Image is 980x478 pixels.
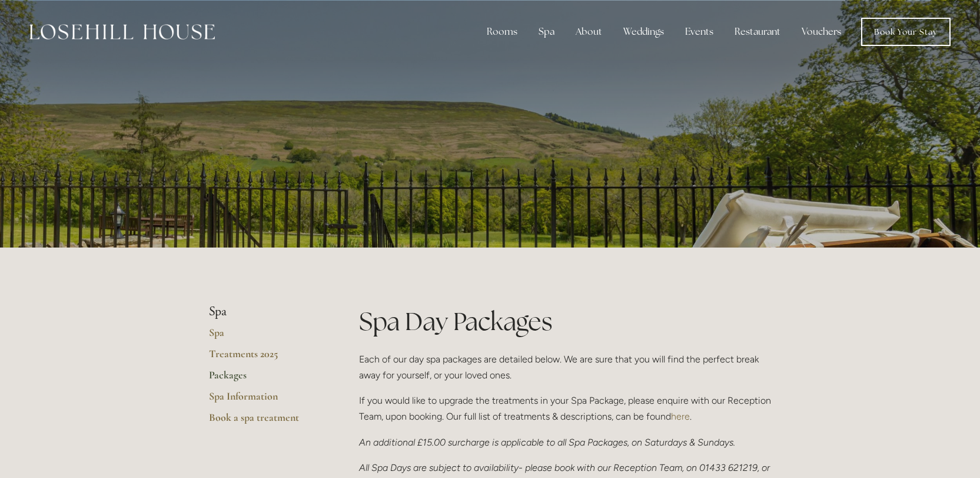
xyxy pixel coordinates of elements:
[861,18,951,46] a: Book Your Stay
[359,304,772,339] h1: Spa Day Packages
[209,390,321,411] a: Spa Information
[792,20,851,44] a: Vouchers
[209,368,321,390] a: Packages
[566,20,612,44] div: About
[359,437,735,448] em: An additional £15.00 surcharge is applicable to all Spa Packages, on Saturdays & Sundays.
[209,326,321,347] a: Spa
[614,20,673,44] div: Weddings
[359,351,772,383] p: Each of our day spa packages are detailed below. We are sure that you will find the perfect break...
[477,20,527,44] div: Rooms
[671,411,690,422] a: here
[529,20,564,44] div: Spa
[359,393,772,424] p: If you would like to upgrade the treatments in your Spa Package, please enquire with our Receptio...
[209,304,321,319] li: Spa
[29,24,215,39] img: Losehill House
[209,411,321,432] a: Book a spa treatment
[209,347,321,368] a: Treatments 2025
[725,20,790,44] div: Restaurant
[676,20,723,44] div: Events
